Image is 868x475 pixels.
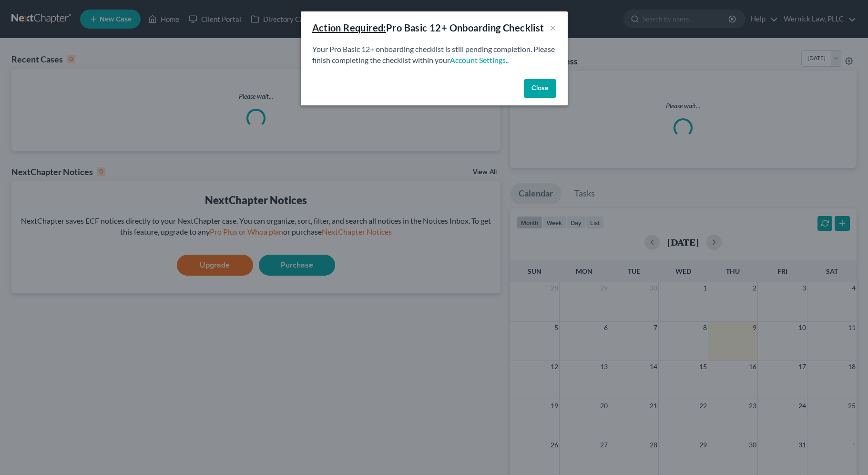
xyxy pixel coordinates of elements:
a: Account Settings. [450,55,507,64]
u: Action Required: [312,22,386,33]
button: Close [524,79,556,98]
p: Your Pro Basic 12+ onboarding checklist is still pending completion. Please finish completing the... [312,44,556,66]
div: Pro Basic 12+ Onboarding Checklist [312,21,544,34]
button: × [550,22,556,33]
